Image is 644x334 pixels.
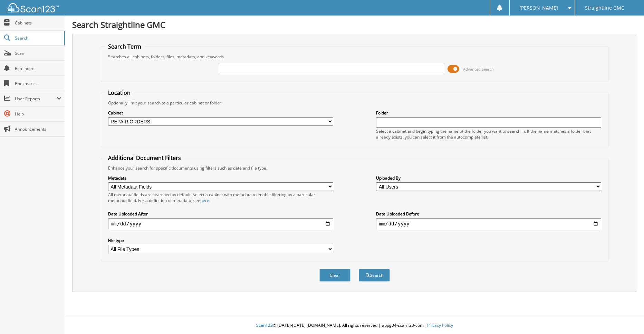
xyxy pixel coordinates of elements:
legend: Location [105,89,134,97]
span: Help [15,111,61,117]
div: Optionally limit your search to a particular cabinet or folder [105,100,605,106]
iframe: Chat Widget [609,301,644,334]
label: Date Uploaded Before [376,211,601,217]
span: Straightline GMC [585,6,624,10]
div: Enhance your search for specific documents using filters such as date and file type. [105,165,605,171]
span: User Reports [15,96,57,102]
div: Searches all cabinets, folders, files, metadata, and keywords [105,54,605,60]
span: [PERSON_NAME] [519,6,558,10]
label: Uploaded By [376,175,601,181]
span: Scan123 [256,322,273,328]
span: Cabinets [15,20,61,26]
button: Clear [319,269,350,282]
span: Bookmarks [15,81,61,87]
input: start [108,218,333,229]
h1: Search Straightline GMC [72,19,637,30]
div: © [DATE]-[DATE] [DOMAIN_NAME]. All rights reserved | appg04-scan123-com | [65,317,644,334]
label: File type [108,237,333,243]
label: Date Uploaded After [108,211,333,217]
a: here [200,198,209,203]
div: Select a cabinet and begin typing the name of the folder you want to search in. If the name match... [376,128,601,140]
label: Cabinet [108,110,333,116]
legend: Search Term [105,43,145,50]
a: Privacy Policy [427,322,453,328]
div: All metadata fields are searched by default. Select a cabinet with metadata to enable filtering b... [108,192,333,203]
span: Advanced Search [463,67,494,72]
label: Folder [376,110,601,116]
span: Search [15,35,60,41]
input: end [376,218,601,229]
span: Announcements [15,126,61,132]
label: Metadata [108,175,333,181]
button: Search [359,269,390,282]
span: Reminders [15,65,61,71]
legend: Additional Document Filters [105,154,184,162]
span: Scan [15,50,61,56]
img: scan123-logo-white.svg [7,3,59,12]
